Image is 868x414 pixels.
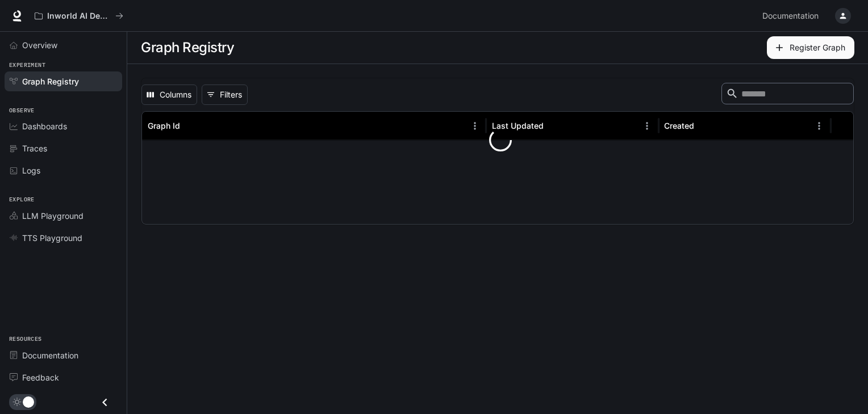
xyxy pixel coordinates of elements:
p: Inworld AI Demos [47,11,111,21]
span: Dashboards [22,120,67,132]
a: Graph Registry [5,71,122,91]
button: All workspaces [30,5,128,27]
span: Feedback [22,371,59,383]
button: Show filters [202,85,248,105]
div: Created [664,121,694,130]
button: Menu [811,117,828,134]
a: Overview [5,35,122,55]
button: Select columns [141,85,197,105]
a: Documentation [5,345,122,365]
button: Sort [545,117,562,134]
span: Traces [22,142,47,154]
a: Documentation [758,5,827,27]
span: Overview [22,39,57,51]
button: Sort [695,117,712,134]
button: Sort [181,117,198,134]
a: Logs [5,160,122,180]
a: Traces [5,138,122,158]
a: Dashboards [5,116,122,136]
span: LLM Playground [22,210,84,222]
span: Documentation [762,9,819,23]
a: Feedback [5,367,122,387]
div: Graph Id [148,121,180,130]
span: TTS Playground [22,232,82,244]
span: Logs [22,164,40,176]
button: Menu [466,117,483,134]
div: Last Updated [492,121,544,130]
div: Search [721,83,854,107]
span: Documentation [22,349,78,361]
a: TTS Playground [5,228,122,248]
h1: Graph Registry [141,36,234,59]
span: Graph Registry [22,75,79,87]
button: Menu [639,117,656,134]
button: Register Graph [767,36,854,59]
button: Close drawer [92,391,118,414]
a: LLM Playground [5,206,122,226]
span: Dark mode toggle [23,395,34,408]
